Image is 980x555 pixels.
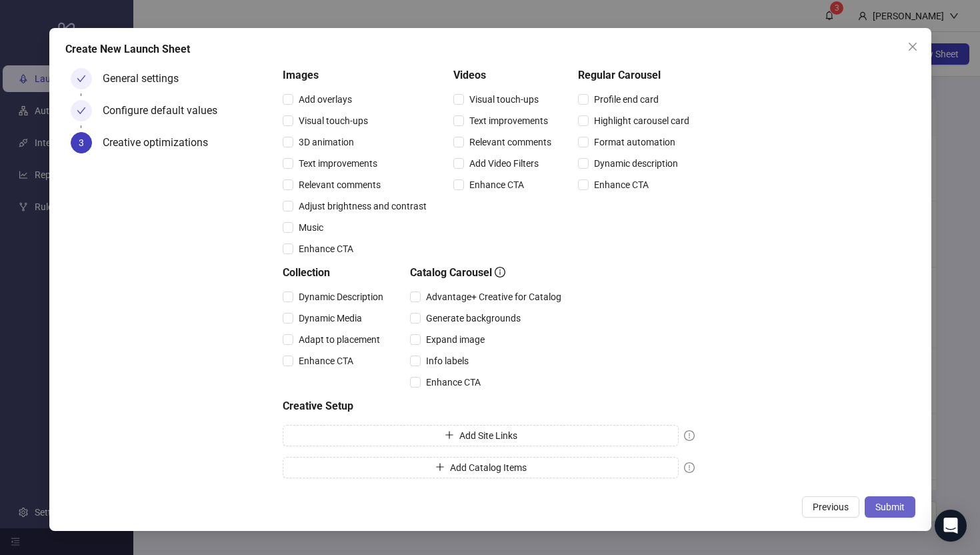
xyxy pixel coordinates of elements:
[103,100,228,121] div: Configure default values
[450,462,527,473] span: Add Catalog Items
[293,354,359,368] span: Enhance CTA
[464,135,557,149] span: Relevant comments
[453,67,557,83] h5: Videos
[589,135,681,149] span: Format automation
[445,430,454,440] span: plus
[283,67,432,83] h5: Images
[421,332,490,347] span: Expand image
[421,375,486,390] span: Enhance CTA
[684,462,695,473] span: exclamation-circle
[293,135,359,149] span: 3D animation
[589,92,664,107] span: Profile end card
[77,106,86,115] span: check
[293,241,359,256] span: Enhance CTA
[103,68,189,89] div: General settings
[103,132,219,153] div: Creative optimizations
[435,462,445,472] span: plus
[77,74,86,83] span: check
[802,496,859,518] button: Previous
[578,67,695,83] h5: Regular Carousel
[421,311,526,326] span: Generate backgrounds
[865,496,915,518] button: Submit
[293,220,329,235] span: Music
[283,425,679,446] button: Add Site Links
[283,457,679,478] button: Add Catalog Items
[464,113,553,128] span: Text improvements
[875,502,905,512] span: Submit
[293,92,357,107] span: Add overlays
[464,156,544,171] span: Add Video Filters
[293,332,385,347] span: Adapt to placement
[293,156,383,171] span: Text improvements
[283,265,389,281] h5: Collection
[459,430,517,441] span: Add Site Links
[293,199,432,213] span: Adjust brightness and contrast
[935,510,967,542] div: Open Intercom Messenger
[293,113,373,128] span: Visual touch-ups
[589,113,695,128] span: Highlight carousel card
[902,36,923,57] button: Close
[410,265,567,281] h5: Catalog Carousel
[589,156,683,171] span: Dynamic description
[421,290,567,304] span: Advantage+ Creative for Catalog
[813,502,849,512] span: Previous
[79,137,84,148] span: 3
[283,398,695,414] h5: Creative Setup
[293,290,389,304] span: Dynamic Description
[421,354,474,368] span: Info labels
[293,177,386,192] span: Relevant comments
[589,177,654,192] span: Enhance CTA
[464,177,529,192] span: Enhance CTA
[65,41,915,57] div: Create New Launch Sheet
[293,311,367,326] span: Dynamic Media
[495,267,505,277] span: info-circle
[684,430,695,441] span: exclamation-circle
[907,41,918,52] span: close
[464,92,544,107] span: Visual touch-ups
